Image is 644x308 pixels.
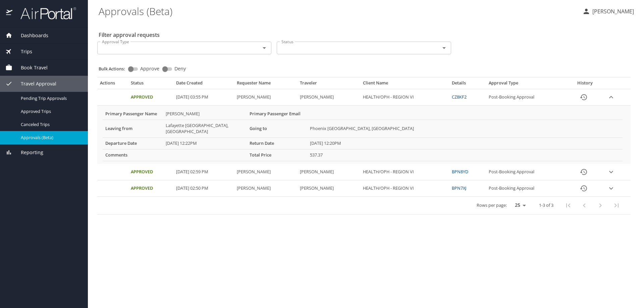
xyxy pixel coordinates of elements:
[567,80,603,89] th: History
[12,64,48,71] span: Book Travel
[163,108,247,120] td: [PERSON_NAME]
[606,167,616,177] button: expand row
[260,43,269,53] button: Open
[606,183,616,193] button: expand row
[307,120,623,137] td: Phoenix [GEOGRAPHIC_DATA], [GEOGRAPHIC_DATA]
[97,80,631,214] table: Approval table
[452,169,468,175] a: BPN8YD
[12,32,48,39] span: Dashboards
[486,164,567,180] td: Post-Booking Approval
[173,180,234,197] td: [DATE] 02:50 PM
[234,180,297,197] td: [PERSON_NAME]
[297,180,360,197] td: [PERSON_NAME]
[247,108,307,120] th: Primary Passenger Email
[103,137,163,149] th: Departure Date
[576,89,592,105] button: History
[576,164,592,180] button: History
[128,89,174,106] td: Approved
[307,149,623,161] td: 537.37
[606,92,616,102] button: expand row
[580,5,637,17] button: [PERSON_NAME]
[12,149,43,156] span: Reporting
[99,1,577,21] h1: Approvals (Beta)
[173,80,234,89] th: Date Created
[103,108,623,161] table: More info for approvals
[439,43,449,53] button: Open
[128,180,174,197] td: Approved
[452,94,467,100] a: CZ8KF2
[99,66,130,72] p: Bulk Actions:
[140,66,159,71] span: Approve
[452,185,466,191] a: BPN7XJ
[173,89,234,106] td: [DATE] 03:55 PM
[486,80,567,89] th: Approval Type
[163,137,247,149] td: [DATE] 12:22PM
[576,180,592,196] button: History
[21,134,80,141] span: Approvals (Beta)
[509,200,528,210] select: rows per page
[297,80,360,89] th: Traveler
[247,137,307,149] th: Return Date
[173,164,234,180] td: [DATE] 02:59 PM
[163,120,247,137] td: Lafayette [GEOGRAPHIC_DATA], [GEOGRAPHIC_DATA]
[247,149,307,161] th: Total Price
[234,89,297,106] td: [PERSON_NAME]
[12,80,56,87] span: Travel Approval
[234,164,297,180] td: [PERSON_NAME]
[360,80,449,89] th: Client Name
[128,164,174,180] td: Approved
[21,95,80,102] span: Pending Trip Approvals
[6,7,13,20] img: icon-airportal.png
[360,164,449,180] td: HEALTH/OPH - REGION VI
[103,108,163,120] th: Primary Passenger Name
[486,89,567,106] td: Post-Booking Approval
[128,80,174,89] th: Status
[103,120,163,137] th: Leaving from
[234,80,297,89] th: Requester Name
[12,48,32,55] span: Trips
[449,80,486,89] th: Details
[360,180,449,197] td: HEALTH/OPH - REGION VI
[99,29,160,40] h2: Filter approval requests
[486,180,567,197] td: Post-Booking Approval
[539,203,553,207] p: 1-3 of 3
[97,80,128,89] th: Actions
[297,89,360,106] td: [PERSON_NAME]
[590,7,634,15] p: [PERSON_NAME]
[174,66,186,71] span: Deny
[21,121,80,128] span: Canceled Trips
[360,89,449,106] td: HEALTH/OPH - REGION VI
[13,7,76,20] img: airportal-logo.png
[297,164,360,180] td: [PERSON_NAME]
[477,203,507,207] p: Rows per page:
[247,120,307,137] th: Going to
[103,149,163,161] th: Comments
[21,108,80,115] span: Approved Trips
[307,137,623,149] td: [DATE] 12:20PM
